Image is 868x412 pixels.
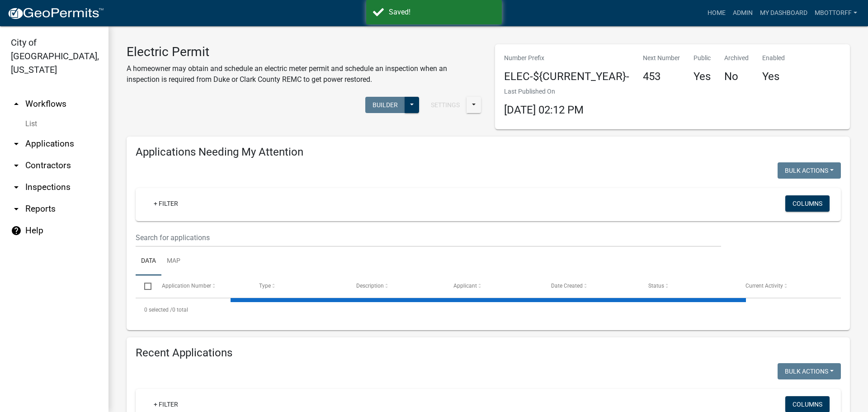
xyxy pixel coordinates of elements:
[453,283,477,289] span: Applicant
[785,195,830,212] button: Columns
[11,138,22,149] i: arrow_drop_down
[504,53,629,63] p: Number Prefix
[11,182,22,193] i: arrow_drop_down
[259,283,271,289] span: Type
[161,247,186,276] a: Map
[445,275,542,297] datatable-header-cell: Applicant
[729,5,756,22] a: Admin
[136,228,721,247] input: Search for applications
[11,225,22,236] i: help
[693,70,711,83] h4: Yes
[146,195,185,212] a: + Filter
[504,70,629,83] h4: ELEC-${CURRENT_YEAR}-
[737,275,834,297] datatable-header-cell: Current Activity
[704,5,729,22] a: Home
[136,247,161,276] a: Data
[640,275,737,297] datatable-header-cell: Status
[136,275,153,297] datatable-header-cell: Select
[250,275,348,297] datatable-header-cell: Type
[693,53,711,63] p: Public
[162,283,211,289] span: Application Number
[424,97,467,113] button: Settings
[11,204,22,214] i: arrow_drop_down
[389,7,495,18] div: Saved!
[778,363,841,379] button: Bulk Actions
[136,298,841,321] div: 0 total
[762,70,785,83] h4: Yes
[778,162,841,179] button: Bulk Actions
[144,307,172,313] span: 0 selected /
[153,275,250,297] datatable-header-cell: Application Number
[745,283,783,289] span: Current Activity
[11,99,22,109] i: arrow_drop_up
[127,44,481,60] h3: Electric Permit
[643,53,680,63] p: Next Number
[542,275,639,297] datatable-header-cell: Date Created
[724,70,749,83] h4: No
[136,346,841,360] h4: Recent Applications
[551,283,583,289] span: Date Created
[348,275,445,297] datatable-header-cell: Description
[762,53,785,63] p: Enabled
[756,5,811,22] a: My Dashboard
[648,283,664,289] span: Status
[643,70,680,83] h4: 453
[127,63,481,85] p: A homeowner may obtain and schedule an electric meter permit and schedule an inspection when an i...
[724,53,749,63] p: Archived
[504,104,584,116] span: [DATE] 02:12 PM
[504,87,584,96] p: Last Published On
[811,5,861,22] a: Mbottorff
[136,146,841,159] h4: Applications Needing My Attention
[11,160,22,171] i: arrow_drop_down
[356,283,384,289] span: Description
[365,97,405,113] button: Builder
